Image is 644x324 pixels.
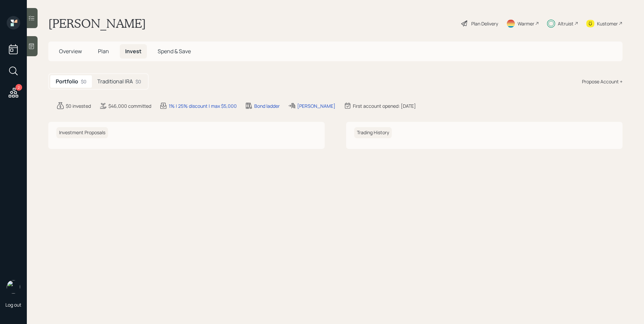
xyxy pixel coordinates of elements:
div: Bond ladder [254,102,280,109]
div: Warmer [518,20,534,27]
div: $0 [81,78,87,85]
div: First account opened: [DATE] [353,102,416,109]
h5: Traditional IRA [97,78,133,85]
img: james-distasi-headshot.png [7,280,20,294]
div: [PERSON_NAME] [297,102,335,109]
div: $46,000 committed [108,102,151,109]
h6: Trading History [354,127,392,138]
h6: Investment Proposals [56,127,108,138]
span: Spend & Save [158,48,191,55]
span: Overview [59,48,82,55]
div: Log out [5,302,21,308]
div: Plan Delivery [471,20,498,27]
h5: Portfolio [56,78,78,85]
div: $0 invested [66,102,91,109]
div: Altruist [558,20,574,27]
h1: [PERSON_NAME] [48,16,146,31]
span: Invest [125,48,142,55]
span: Plan [98,48,109,55]
div: $0 [136,78,141,85]
div: 2 [15,84,22,91]
div: Kustomer [597,20,618,27]
div: 1% | 25% discount | max $5,000 [169,102,237,109]
div: Propose Account + [582,78,623,85]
